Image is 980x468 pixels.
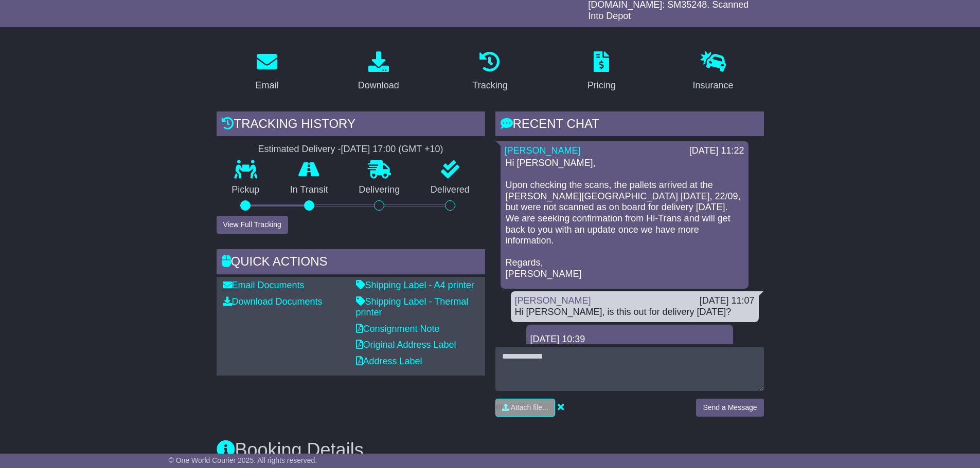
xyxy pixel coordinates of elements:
[505,145,581,156] a: [PERSON_NAME]
[356,296,469,318] a: Shipping Label - Thermal printer
[217,216,288,234] button: View Full Tracking
[356,356,422,366] a: Address Label
[223,280,305,290] a: Email Documents
[223,296,323,307] a: Download Documents
[217,249,485,277] div: Quick Actions
[530,334,729,345] div: [DATE] 10:39
[506,158,743,280] p: Hi [PERSON_NAME], Upon checking the scans, the pallets arrived at the [PERSON_NAME][GEOGRAPHIC_DA...
[495,111,764,139] div: RECENT CHAT
[169,456,317,464] span: © One World Courier 2025. All rights reserved.
[415,184,485,196] p: Delivered
[515,307,755,318] div: Hi [PERSON_NAME], is this out for delivery [DATE]?
[472,79,507,92] div: Tracking
[696,399,763,417] button: Send a Message
[341,144,443,155] div: [DATE] 17:00 (GMT +10)
[255,79,278,92] div: Email
[689,145,744,157] div: [DATE] 11:22
[587,79,616,92] div: Pricing
[356,280,474,290] a: Shipping Label - A4 printer
[358,79,399,92] div: Download
[700,295,755,307] div: [DATE] 11:07
[275,184,344,196] p: In Transit
[217,440,764,460] h3: Booking Details
[248,48,285,96] a: Email
[351,48,406,96] a: Download
[217,184,275,196] p: Pickup
[217,144,485,155] div: Estimated Delivery -
[466,48,514,96] a: Tracking
[344,184,416,196] p: Delivering
[515,295,591,306] a: [PERSON_NAME]
[581,48,622,96] a: Pricing
[356,324,440,334] a: Consignment Note
[686,48,740,96] a: Insurance
[217,111,485,139] div: Tracking history
[693,79,734,92] div: Insurance
[356,340,456,350] a: Original Address Label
